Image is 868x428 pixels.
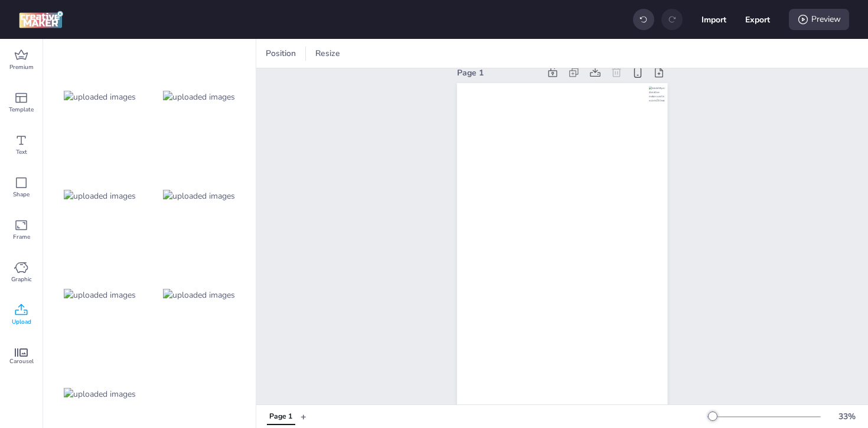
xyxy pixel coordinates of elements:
[13,190,30,199] span: Shape
[9,62,34,72] span: Premium
[11,275,32,284] span: Graphic
[269,411,292,422] div: Page 1
[12,317,31,327] span: Upload
[64,91,136,103] img: uploaded images
[163,91,235,103] img: uploaded images
[457,67,540,79] div: Page 1
[163,190,235,202] img: uploaded images
[9,105,34,114] span: Template
[745,7,770,32] button: Export
[261,406,301,427] div: Tabs
[16,147,27,157] span: Text
[833,410,861,423] div: 33 %
[64,388,136,400] img: uploaded images
[301,406,306,427] button: +
[64,289,136,301] img: uploaded images
[263,47,298,60] span: Position
[789,9,849,30] div: Preview
[64,190,136,202] img: uploaded images
[163,289,235,301] img: uploaded images
[9,357,34,366] span: Carousel
[13,232,30,242] span: Frame
[19,11,63,28] img: logo Creative Maker
[313,47,342,60] span: Resize
[701,7,726,32] button: Import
